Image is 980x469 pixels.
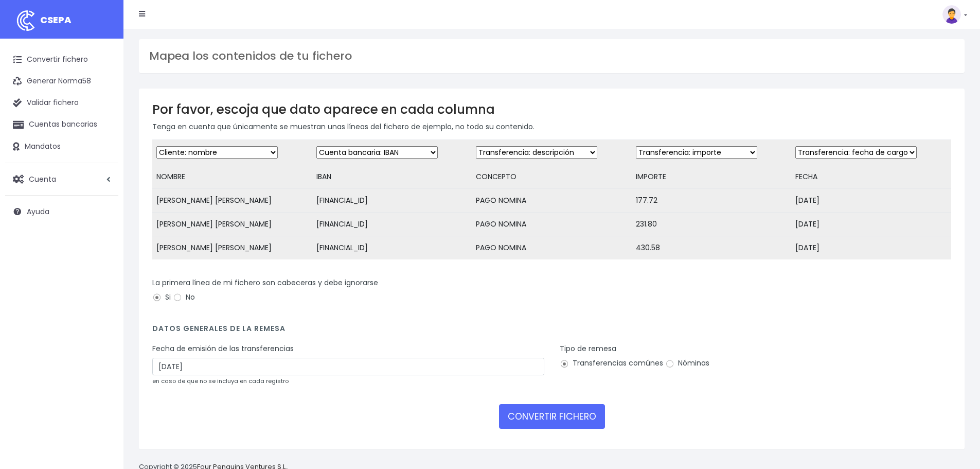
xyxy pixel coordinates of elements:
td: [PERSON_NAME] [PERSON_NAME] [152,236,312,260]
a: Cuentas bancarias [5,114,118,135]
td: PAGO NOMINA [472,213,632,236]
label: Tipo de remesa [560,343,616,354]
label: La primera línea de mi fichero son cabeceras y debe ignorarse [152,277,378,288]
td: [PERSON_NAME] [PERSON_NAME] [152,213,312,236]
td: [DATE] [791,213,951,236]
span: Cuenta [29,173,56,184]
label: Si [152,292,171,303]
label: Transferencias comúnes [560,358,663,369]
small: en caso de que no se incluya en cada registro [152,377,289,385]
a: Convertir fichero [5,49,118,71]
a: Validar fichero [5,92,118,114]
td: 430.58 [632,236,792,260]
label: Fecha de emisión de las transferencias [152,343,294,354]
label: No [173,292,195,303]
a: Cuenta [5,168,118,190]
a: Mandatos [5,136,118,158]
img: logo [13,8,39,33]
button: CONVERTIR FICHERO [499,404,605,429]
td: IBAN [312,165,472,189]
span: Ayuda [27,206,49,217]
h3: Mapea los contenidos de tu fichero [149,49,954,63]
td: IMPORTE [632,165,792,189]
td: [FINANCIAL_ID] [312,236,472,260]
td: [PERSON_NAME] [PERSON_NAME] [152,189,312,213]
td: CONCEPTO [472,165,632,189]
td: 177.72 [632,189,792,213]
td: FECHA [791,165,951,189]
td: 231.80 [632,213,792,236]
a: Generar Norma58 [5,71,118,92]
td: [FINANCIAL_ID] [312,189,472,213]
td: NOMBRE [152,165,312,189]
img: profile [942,5,961,24]
a: Ayuda [5,201,118,222]
td: [DATE] [791,189,951,213]
td: [DATE] [791,236,951,260]
td: PAGO NOMINA [472,236,632,260]
label: Nóminas [665,358,709,369]
p: Tenga en cuenta que únicamente se muestran unas líneas del fichero de ejemplo, no todo su contenido. [152,121,951,132]
h4: Datos generales de la remesa [152,324,951,338]
td: PAGO NOMINA [472,189,632,213]
td: [FINANCIAL_ID] [312,213,472,236]
h3: Por favor, escoja que dato aparece en cada columna [152,102,951,117]
span: CSEPA [40,13,72,26]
